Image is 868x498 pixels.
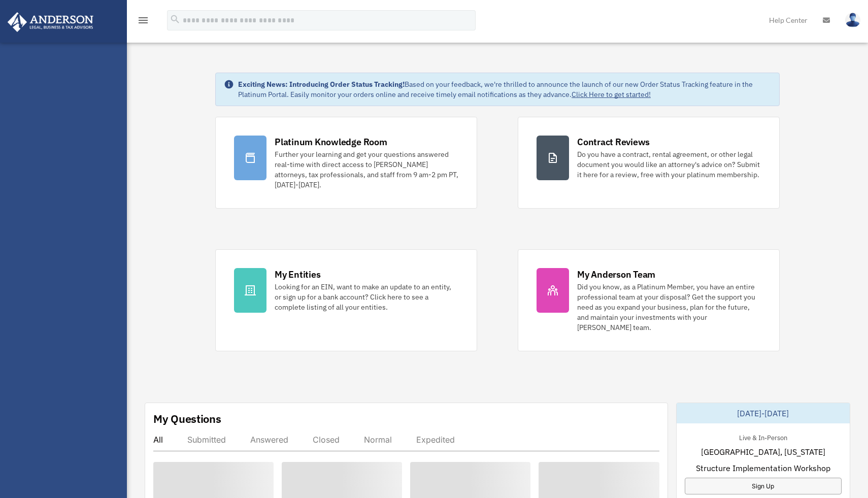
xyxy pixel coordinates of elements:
[518,117,780,209] a: Contract Reviews Do you have a contract, rental agreement, or other legal document you would like...
[5,12,96,32] img: Anderson Advisors Platinum Portal
[577,282,761,333] div: Did you know, as a Platinum Member, you have an entire professional team at your disposal? Get th...
[153,435,163,445] div: All
[170,14,181,25] i: search
[215,117,477,209] a: Platinum Knowledge Room Further your learning and get your questions answered real-time with dire...
[416,435,455,445] div: Expedited
[364,435,392,445] div: Normal
[577,136,650,148] div: Contract Reviews
[215,249,477,351] a: My Entities Looking for an EIN, want to make an update to an entity, or sign up for a bank accoun...
[696,462,830,474] span: Structure Implementation Workshop
[275,268,320,281] div: My Entities
[187,435,226,445] div: Submitted
[685,478,842,494] a: Sign Up
[572,90,651,99] a: Click Here to get started!
[275,149,458,190] div: Further your learning and get your questions answered real-time with direct access to [PERSON_NAM...
[137,18,149,26] a: menu
[275,282,458,312] div: Looking for an EIN, want to make an update to an entity, or sign up for a bank account? Click her...
[577,149,761,180] div: Do you have a contract, rental agreement, or other legal document you would like an attorney's ad...
[677,403,850,423] div: [DATE]-[DATE]
[577,268,655,281] div: My Anderson Team
[238,80,405,89] strong: Exciting News: Introducing Order Status Tracking!
[518,249,780,351] a: My Anderson Team Did you know, as a Platinum Member, you have an entire professional team at your...
[731,431,795,442] div: Live & In-Person
[238,79,771,99] div: Based on your feedback, we're thrilled to announce the launch of our new Order Status Tracking fe...
[137,14,149,26] i: menu
[701,446,825,458] span: [GEOGRAPHIC_DATA], [US_STATE]
[845,13,860,27] img: User Pic
[313,435,340,445] div: Closed
[275,136,387,148] div: Platinum Knowledge Room
[250,435,288,445] div: Answered
[153,411,221,426] div: My Questions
